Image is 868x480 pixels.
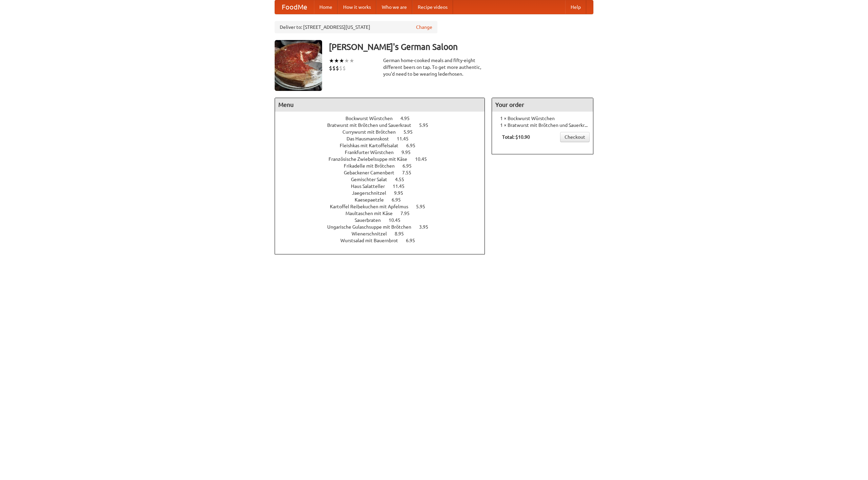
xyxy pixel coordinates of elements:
span: Sauerbraten [355,217,388,223]
li: 1 × Bratwurst mit Brötchen und Sauerkraut [495,122,590,129]
a: Das Hausmannskost 11.45 [347,136,421,141]
a: Gebackener Camenbert 7.55 [344,170,424,175]
li: $ [342,64,346,72]
a: Wienerschnitzel 8.95 [352,231,416,236]
a: FoodMe [275,0,314,14]
span: 11.45 [397,136,415,141]
span: 4.55 [395,177,411,182]
span: Gebackener Camenbert [344,170,401,175]
a: Gemischter Salat 4.55 [351,177,417,182]
a: Currywurst mit Brötchen 5.95 [342,129,425,135]
b: Total: $10.90 [502,134,530,140]
span: 4.95 [400,116,416,121]
span: Fleishkas mit Kartoffelsalat [340,143,405,148]
span: 6.95 [402,163,418,169]
li: ★ [339,57,344,64]
div: Deliver to: [STREET_ADDRESS][US_STATE] [275,21,437,33]
a: Frankfurter Würstchen 9.95 [345,150,423,155]
li: ★ [349,57,354,64]
img: angular.jpg [275,40,322,91]
span: 7.95 [400,211,416,216]
div: German home-cooked meals and fifty-eight different beers on tap. To get more authentic, you'd nee... [383,57,485,77]
span: 6.95 [406,143,422,148]
a: Checkout [560,132,590,142]
h4: Menu [275,98,485,112]
span: 9.95 [394,190,410,196]
a: Who we are [376,0,412,14]
a: Haus Salatteller 11.45 [351,184,417,189]
h3: [PERSON_NAME]'s German Saloon [329,40,593,54]
span: Wienerschnitzel [352,231,394,236]
span: Bockwurst Würstchen [346,116,399,121]
a: Französische Zwiebelsuppe mit Käse 10.45 [329,156,439,162]
li: $ [336,64,339,72]
li: 1 × Bockwurst Würstchen [495,115,590,122]
a: Bratwurst mit Brötchen und Sauerkraut 5.95 [327,122,441,128]
span: 5.95 [403,129,419,135]
a: Kaesepaetzle 6.95 [355,197,413,203]
span: Bratwurst mit Brötchen und Sauerkraut [327,122,418,128]
span: Currywurst mit Brötchen [342,129,402,135]
a: Help [565,0,586,14]
span: 5.95 [416,204,432,209]
span: Ungarische Gulaschsuppe mit Brötchen [327,224,418,230]
h4: Your order [492,98,593,112]
span: Wurstsalad mit Bauernbrot [340,238,405,243]
a: Change [416,24,432,31]
span: 9.95 [401,150,417,155]
span: Jaegerschnitzel [352,190,393,196]
a: Bockwurst Würstchen 4.95 [346,116,422,121]
span: Kaesepaetzle [355,197,391,203]
span: 10.45 [389,217,407,223]
span: 5.95 [419,122,435,128]
li: ★ [344,57,349,64]
a: Frikadelle mit Brötchen 6.95 [344,163,424,169]
span: Haus Salatteller [351,184,392,189]
span: Frikadelle mit Brötchen [344,163,401,169]
span: Gemischter Salat [351,177,394,182]
span: 8.95 [395,231,411,236]
span: Das Hausmannskost [347,136,396,141]
li: $ [332,64,336,72]
span: 7.55 [402,170,418,175]
a: Kartoffel Reibekuchen mit Apfelmus 5.95 [330,204,438,209]
span: Frankfurter Würstchen [345,150,400,155]
a: Recipe videos [412,0,453,14]
span: 6.95 [392,197,408,203]
li: $ [339,64,342,72]
span: 11.45 [393,184,411,189]
a: Fleishkas mit Kartoffelsalat 6.95 [340,143,428,148]
a: Wurstsalad mit Bauernbrot 6.95 [340,238,428,243]
a: How it works [338,0,376,14]
a: Sauerbraten 10.45 [355,217,413,223]
a: Maultaschen mit Käse 7.95 [346,211,422,216]
span: 6.95 [406,238,422,243]
span: Französische Zwiebelsuppe mit Käse [329,156,414,162]
li: ★ [329,57,334,64]
li: $ [329,64,332,72]
a: Home [314,0,338,14]
a: Ungarische Gulaschsuppe mit Brötchen 3.95 [327,224,441,230]
span: Maultaschen mit Käse [346,211,399,216]
li: ★ [334,57,339,64]
span: 10.45 [415,156,434,162]
a: Jaegerschnitzel 9.95 [352,190,416,196]
span: Kartoffel Reibekuchen mit Apfelmus [330,204,415,209]
span: 3.95 [419,224,435,230]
